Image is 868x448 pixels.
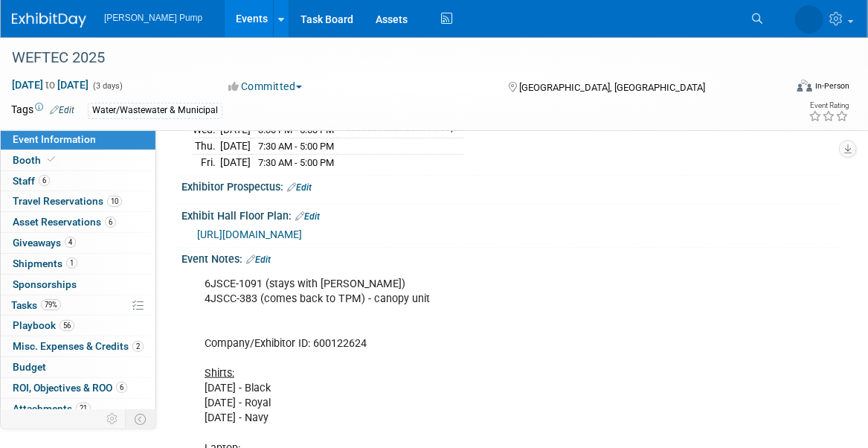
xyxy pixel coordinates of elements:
td: Tags [11,102,74,119]
span: [DATE] [DATE] [11,78,89,92]
span: Asset Reservations [13,216,116,228]
a: Edit [246,255,271,265]
a: Asset Reservations6 [1,212,155,232]
div: Event Format [719,77,849,100]
span: Tasks [11,299,61,311]
span: Booth [13,154,58,166]
span: 1 [66,257,77,269]
span: Staff [13,175,50,187]
img: Format-Inperson.png [797,80,812,92]
a: [URL][DOMAIN_NAME] [197,228,302,240]
div: Exhibitor Prospectus: [181,176,838,195]
span: ROI, Objectives & ROO [13,382,127,394]
a: Shipments1 [1,254,155,274]
td: Personalize Event Tab Strip [100,409,126,429]
td: Fri. [193,154,220,170]
div: Water/Wastewater & Municipal [88,103,222,118]
img: ExhibitDay [12,13,86,28]
div: Event Notes: [181,248,838,267]
div: In-Person [814,80,849,92]
div: Event Rating [808,102,849,109]
span: 2 [132,341,144,352]
a: Booth [1,150,155,170]
span: Shipments [13,257,77,269]
a: Travel Reservations10 [1,191,155,211]
span: Attachments [13,403,91,415]
a: Edit [287,182,312,193]
span: to [43,79,57,91]
button: Committed [224,79,308,94]
img: Amanda Smith [795,5,823,33]
span: Playbook [13,319,74,331]
span: Misc. Expenses & Credits [13,340,144,352]
a: Attachments21 [1,399,155,419]
td: Thu. [193,138,220,155]
i: Booth reservation complete [48,156,55,164]
span: 4 [65,237,76,248]
span: (3 days) [91,81,123,91]
td: [DATE] [220,138,251,155]
span: 79% [41,299,61,310]
span: 6 [39,175,50,186]
span: 6 [105,217,116,228]
span: 56 [60,320,74,331]
span: Budget [13,361,46,373]
a: ROI, Objectives & ROO6 [1,378,155,398]
span: [GEOGRAPHIC_DATA], [GEOGRAPHIC_DATA] [519,82,705,93]
span: 21 [76,403,91,414]
div: Exhibit Hall Floor Plan: [181,205,838,224]
span: 10 [107,196,122,207]
a: Budget [1,357,155,377]
u: Shirts: [205,367,234,380]
a: Misc. Expenses & Credits2 [1,336,155,356]
span: 6 [116,382,127,393]
span: Travel Reservations [13,195,122,207]
a: Edit [50,105,74,115]
a: Sponsorships [1,275,155,295]
span: Giveaways [13,237,76,249]
span: 7:30 AM - 5:00 PM [258,141,334,152]
td: Toggle Event Tabs [126,409,156,429]
a: Tasks79% [1,295,155,316]
span: 7:30 AM - 5:00 PM [258,157,334,168]
a: Edit [295,211,320,222]
span: Event Information [13,133,96,145]
a: Staff6 [1,171,155,191]
div: WEFTEC 2025 [7,45,768,71]
a: Playbook56 [1,316,155,336]
a: Giveaways4 [1,233,155,253]
td: [DATE] [220,154,251,170]
span: [PERSON_NAME] Pump [104,13,202,23]
span: Sponsorships [13,278,77,290]
a: Event Information [1,129,155,150]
